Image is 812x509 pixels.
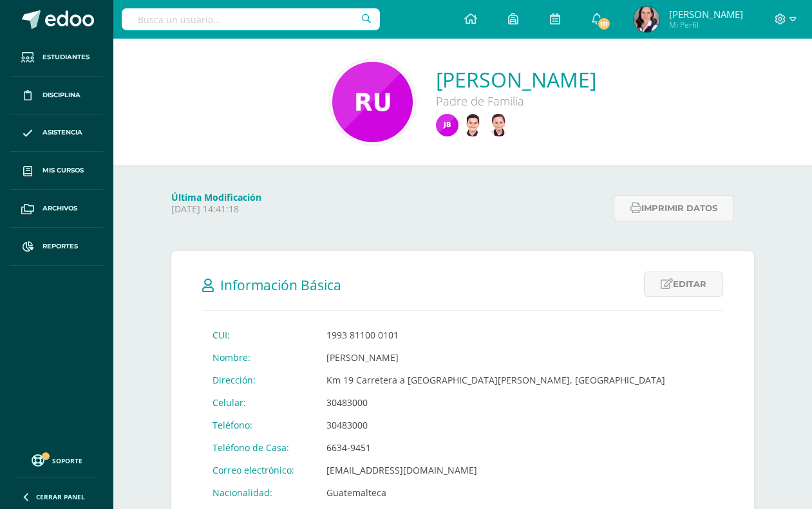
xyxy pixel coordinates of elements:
[10,190,103,228] a: Archivos
[436,66,596,93] a: [PERSON_NAME]
[597,17,611,31] span: 111
[171,191,606,203] h4: Última Modificación
[42,127,82,138] span: Asistencia
[202,346,316,369] td: Nombre:
[42,203,77,214] span: Archivos
[316,459,675,481] td: [EMAIL_ADDRESS][DOMAIN_NAME]
[669,8,743,21] span: [PERSON_NAME]
[436,93,596,109] div: Padre de Familia
[10,228,103,266] a: Reportes
[122,8,380,30] input: Busca un usuario...
[202,459,316,481] td: Correo electrónico:
[10,115,103,153] a: Asistencia
[171,203,606,215] p: [DATE] 14:41:18
[316,369,675,391] td: Km 19 Carretera a [GEOGRAPHIC_DATA][PERSON_NAME], [GEOGRAPHIC_DATA]
[669,19,743,30] span: Mi Perfil
[52,456,82,465] span: Soporte
[202,481,316,504] td: Nacionalidad:
[644,272,723,297] a: Editar
[316,481,675,504] td: Guatemalteca
[202,391,316,414] td: Celular:
[202,436,316,459] td: Teléfono de Casa:
[316,324,675,346] td: 1993 81100 0101
[36,492,85,501] span: Cerrar panel
[202,369,316,391] td: Dirección:
[42,241,78,252] span: Reportes
[316,436,675,459] td: 6634-9451
[202,414,316,436] td: Teléfono:
[614,195,734,221] button: Imprimir datos
[42,165,84,176] span: Mis cursos
[332,62,413,142] img: 91ae57463e77fbdcd6f998d6a59b13bb.png
[15,451,98,468] a: Soporte
[220,276,341,294] span: Información Básica
[10,77,103,115] a: Disciplina
[42,90,80,100] span: Disciplina
[436,114,458,136] img: 42c6c1ca7d4b777bf7954811ba5bf72a.png
[634,6,659,32] img: 03ff0526453eeaa6c283339c1e1f4035.png
[42,52,90,62] span: Estudiantes
[316,346,675,369] td: [PERSON_NAME]
[10,152,103,190] a: Mis cursos
[202,324,316,346] td: CUI:
[487,114,510,136] img: 59315c38cb81bcf9bb1cf2d2fa2dbe53.png
[462,114,484,136] img: d861eee1bcef7fdb0624055f60b9ce69.png
[10,39,103,77] a: Estudiantes
[316,414,675,436] td: 30483000
[316,391,675,414] td: 30483000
